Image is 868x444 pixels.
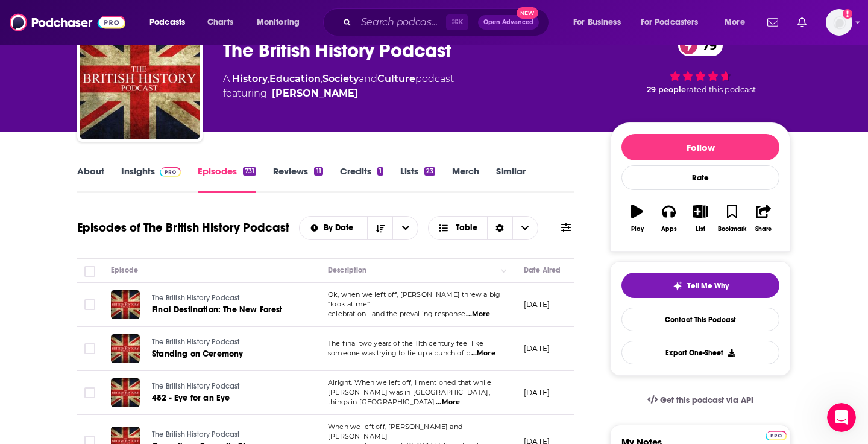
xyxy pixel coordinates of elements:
[314,167,322,176] div: 11
[517,7,538,19] span: New
[152,382,240,390] span: The British History Podcast
[565,13,636,32] button: open menu
[621,273,779,298] button: tell me why sparkleTell Me Why
[328,309,465,318] span: celebration… and the prevailing response
[200,13,241,32] a: Charts
[660,395,753,405] span: Get this podcast via API
[273,165,322,193] a: Reviews11
[272,86,358,101] a: Jamie Jeffers
[524,387,550,398] p: [DATE]
[483,19,533,25] span: Open Advanced
[647,85,686,94] span: 29 people
[328,290,500,308] span: Ok, when we left off, [PERSON_NAME] threw a big “look at me”
[121,165,181,193] a: InsightsPodchaser Pro
[243,167,256,176] div: 731
[152,349,243,359] span: Standing on Ceremony
[748,197,779,240] button: Share
[428,216,538,240] h2: Choose View
[377,167,383,176] div: 1
[436,398,460,407] span: ...More
[152,338,240,346] span: The British History Podcast
[826,9,852,36] button: Show profile menu
[152,305,283,315] span: Final Destination: The New Forest
[152,293,295,304] a: The British History Podcast
[621,134,779,160] button: Follow
[716,197,747,240] button: Bookmark
[207,14,233,31] span: Charts
[160,167,181,177] img: Podchaser Pro
[466,309,490,319] span: ...More
[80,19,200,139] img: The British History Podcast
[621,308,779,331] a: Contact This Podcast
[673,281,682,291] img: tell me why sparkle
[152,304,295,316] a: Final Destination: The New Forest
[621,197,653,240] button: Play
[696,226,705,233] div: List
[141,13,201,32] button: open menu
[633,13,716,32] button: open menu
[685,197,716,240] button: List
[367,217,392,239] button: Sort Direction
[328,263,366,277] div: Description
[232,73,268,84] a: History
[524,343,550,354] p: [DATE]
[335,8,561,36] div: Search podcasts, credits, & more...
[328,349,470,357] span: someone was trying to tie up a bunch of p
[610,27,791,102] div: 79 29 peoplerated this podcast
[84,343,95,354] span: Toggle select row
[446,14,468,30] span: ⌘ K
[641,14,699,31] span: For Podcasters
[152,430,295,440] a: The British History Podcast
[716,13,760,32] button: open menu
[77,165,104,193] a: About
[687,281,729,291] span: Tell Me Why
[766,429,787,440] a: Pro website
[377,73,415,84] a: Culture
[269,73,321,84] a: Education
[631,226,644,233] div: Play
[524,263,561,277] div: Date Aired
[843,9,852,19] svg: Add a profile image
[452,165,479,193] a: Merch
[718,226,746,233] div: Bookmark
[299,216,419,240] h2: Choose List sort
[356,13,446,32] input: Search podcasts, credits, & more...
[661,226,677,233] div: Apps
[84,299,95,310] span: Toggle select row
[573,14,621,31] span: For Business
[487,217,512,239] div: Sort Direction
[223,86,454,101] span: featuring
[524,299,550,309] p: [DATE]
[340,165,383,193] a: Credits1
[456,224,477,232] span: Table
[793,12,811,33] a: Show notifications dropdown
[424,167,435,176] div: 23
[478,15,539,30] button: Open AdvancedNew
[152,337,295,348] a: The British History Podcast
[322,73,359,84] a: Society
[725,14,745,31] span: More
[77,220,289,235] h1: Episodes of The British History Podcast
[328,422,462,440] span: When we left off, [PERSON_NAME] and [PERSON_NAME]
[621,165,779,190] div: Rate
[257,14,300,31] span: Monitoring
[690,35,723,56] span: 79
[328,378,491,387] span: Alright. When we left off, I mentioned that while
[496,165,526,193] a: Similar
[755,226,772,233] div: Share
[111,263,138,277] div: Episode
[152,381,295,392] a: The British History Podcast
[763,12,783,33] a: Show notifications dropdown
[10,11,125,34] img: Podchaser - Follow, Share and Rate Podcasts
[826,9,852,36] img: User Profile
[400,165,435,193] a: Lists23
[152,393,230,403] span: 482 - Eye for an Eye
[321,73,322,84] span: ,
[827,403,856,432] iframe: Intercom live chat
[324,224,357,232] span: By Date
[826,9,852,36] span: Logged in as anyalola
[328,339,483,347] span: The final two years of the 11th century feel like
[621,341,779,364] button: Export One-Sheet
